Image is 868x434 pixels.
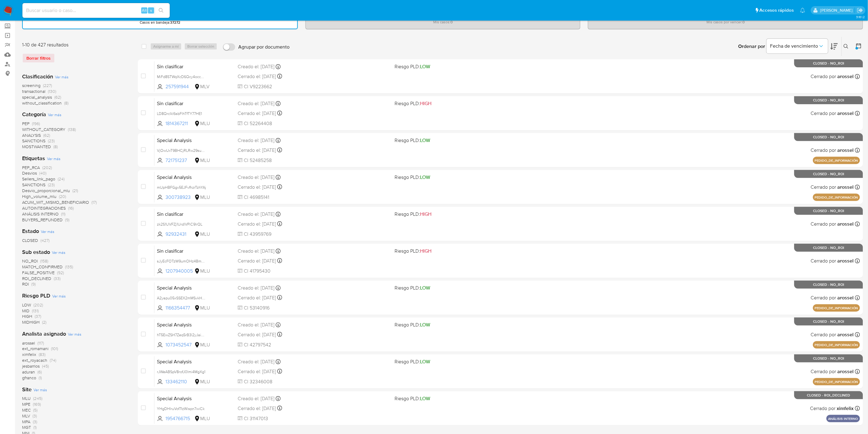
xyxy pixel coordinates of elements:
input: Buscar usuario o caso... [22,6,170,14]
span: 3.161.2 [856,14,865,19]
span: s [150,7,152,13]
button: search-icon [155,6,167,15]
span: Alt [142,7,147,13]
a: Notificaciones [800,8,805,13]
p: gregorio.negri@mercadolibre.com [820,7,855,13]
span: Accesos rápidos [760,7,794,14]
a: Salir [857,7,863,14]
